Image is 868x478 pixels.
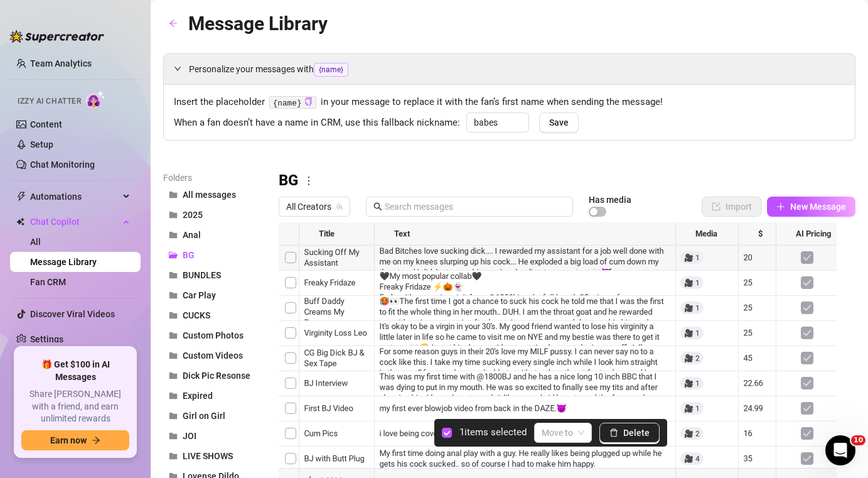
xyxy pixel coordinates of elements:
span: folder [169,452,178,460]
article: Has media [589,196,631,204]
button: Save [539,112,579,133]
span: 2025 [183,210,203,220]
span: CUCKS [183,310,210,320]
a: Discover Viral Videos [30,309,115,319]
img: logo-BBDzfeDw.svg [10,30,104,43]
span: folder [169,371,178,380]
span: folder [169,190,178,199]
span: Insert the placeholder in your message to replace it with the fan’s first name when sending the m... [174,95,845,110]
span: {name} [314,63,348,77]
button: BG [163,245,264,265]
div: Personalize your messages with{name} [164,54,855,84]
span: folder [169,311,178,320]
button: Expired [163,386,264,406]
button: Import [702,197,762,217]
h3: BG [279,171,298,191]
span: New Message [790,202,846,212]
span: arrow-left [169,19,178,28]
button: 2025 [163,205,264,225]
span: folder-open [169,251,178,259]
img: Chat Copilot [16,217,24,226]
button: All messages [163,185,264,205]
span: search [373,202,382,211]
span: more [303,175,314,187]
span: arrow-right [92,436,100,445]
span: Girl on Girl [183,411,225,421]
button: Anal [163,225,264,245]
span: folder [169,391,178,400]
span: folder [169,411,178,420]
span: expanded [174,65,181,72]
a: Team Analytics [30,58,92,68]
span: All messages [183,190,236,200]
span: plus [776,202,785,211]
code: {name} [269,96,316,109]
span: folder [169,231,178,239]
button: Dick Pic Resonse [163,366,264,386]
span: 10 [851,435,865,445]
span: LIVE SHOWS [183,451,233,461]
span: Earn now [50,435,87,445]
span: Izzy AI Chatter [18,95,81,107]
span: Custom Photos [183,330,244,340]
span: Chat Copilot [30,212,119,232]
a: Content [30,119,62,129]
button: Click to Copy [304,97,313,107]
button: LIVE SHOWS [163,446,264,466]
a: Setup [30,139,53,149]
button: Delete [599,423,660,443]
a: Chat Monitoring [30,160,95,170]
span: Personalize your messages with [189,62,845,77]
span: Anal [183,230,201,240]
span: Save [549,117,569,128]
span: Custom Videos [183,350,243,361]
span: folder [169,210,178,219]
button: BUNDLES [163,265,264,285]
span: Expired [183,391,213,401]
img: AI Chatter [86,90,105,109]
span: BG [183,250,195,260]
article: Folders [163,171,264,185]
a: All [30,237,41,247]
button: Custom Videos [163,345,264,366]
button: Earn nowarrow-right [21,430,129,450]
span: BUNDLES [183,270,221,280]
span: delete [609,428,618,437]
span: JOI [183,431,196,441]
span: All Creators [286,197,343,216]
a: Settings [30,334,63,344]
span: Share [PERSON_NAME] with a friend, and earn unlimited rewards [21,388,129,425]
span: folder [169,432,178,440]
button: New Message [767,197,855,217]
span: team [336,203,343,210]
span: Delete [623,428,650,438]
span: folder [169,271,178,280]
span: Dick Pic Resonse [183,371,250,381]
span: When a fan doesn’t have a name in CRM, use this fallback nickname: [174,116,460,131]
a: Fan CRM [30,277,66,287]
span: folder [169,351,178,360]
article: Message Library [188,9,328,38]
span: copy [304,97,313,106]
span: Automations [30,187,119,207]
iframe: Intercom live chat [825,435,855,465]
span: folder [169,331,178,340]
button: CUCKS [163,305,264,325]
button: Car Play [163,285,264,305]
span: 🎁 Get $100 in AI Messages [21,359,129,383]
span: Car Play [183,290,216,300]
button: Custom Photos [163,325,264,345]
span: thunderbolt [16,192,26,202]
button: Girl on Girl [163,406,264,426]
input: Search messages [385,200,565,214]
a: Message Library [30,257,97,267]
button: JOI [163,426,264,446]
span: folder [169,291,178,300]
article: 1 items selected [459,425,527,440]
